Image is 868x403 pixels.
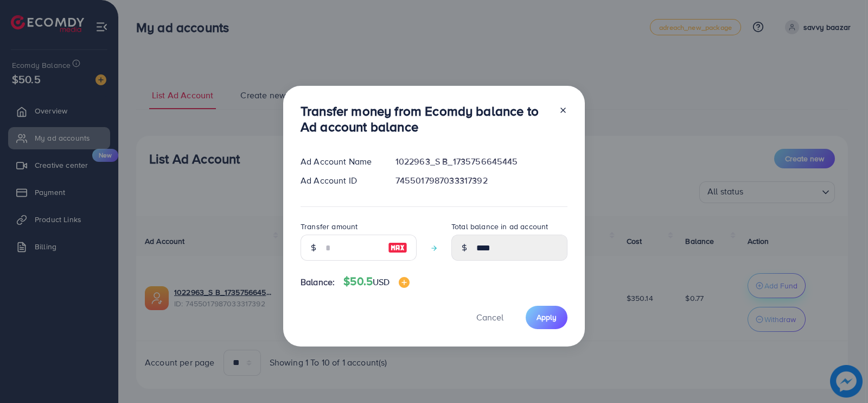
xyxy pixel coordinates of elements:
[476,311,503,323] span: Cancel
[526,306,567,329] button: Apply
[301,221,358,232] label: Transfer amount
[399,277,410,288] img: image
[292,155,387,168] div: Ad Account Name
[301,276,335,288] span: Balance:
[388,241,407,254] img: image
[343,275,409,288] h4: $50.5
[537,312,557,323] span: Apply
[387,174,576,187] div: 7455017987033317392
[373,276,390,288] span: USD
[463,306,517,329] button: Cancel
[292,174,387,187] div: Ad Account ID
[387,155,576,168] div: 1022963_S B_1735756645445
[451,221,548,232] label: Total balance in ad account
[301,103,550,135] h3: Transfer money from Ecomdy balance to Ad account balance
